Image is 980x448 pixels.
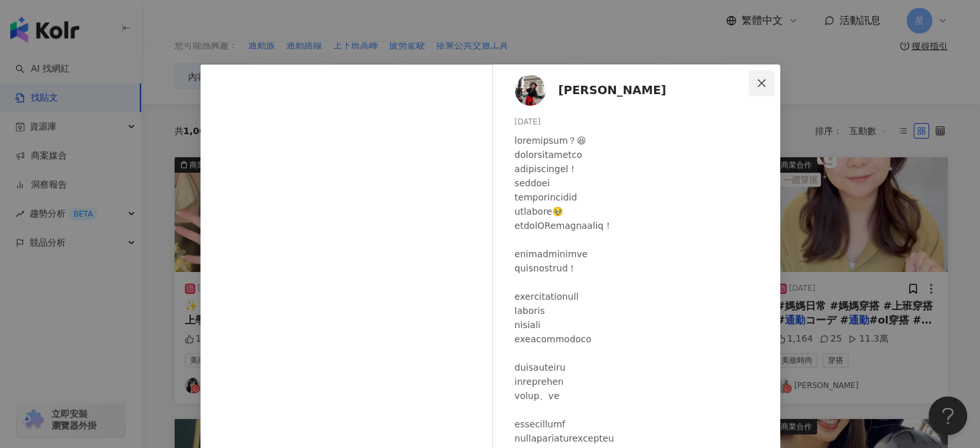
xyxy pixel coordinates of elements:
[515,75,752,106] a: KOL Avatar[PERSON_NAME]
[515,75,546,106] img: KOL Avatar
[749,70,774,96] button: Close
[515,116,770,128] div: [DATE]
[756,78,767,88] span: close
[559,81,666,99] span: [PERSON_NAME]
